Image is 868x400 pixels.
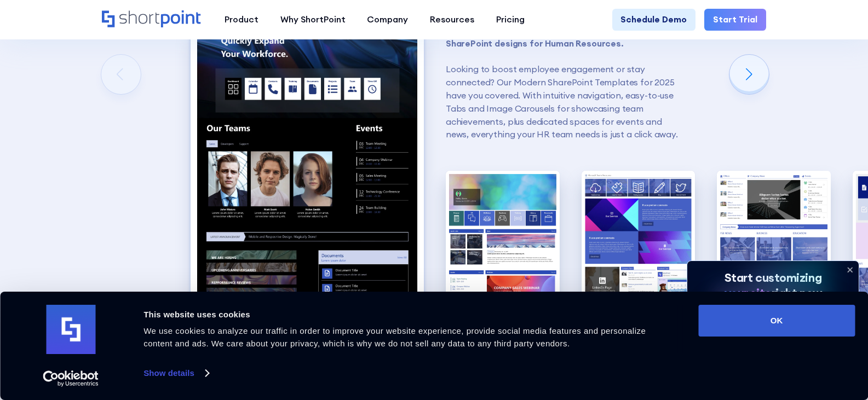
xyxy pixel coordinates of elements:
div: Company [367,13,408,26]
div: Product [225,13,258,26]
p: Looking to boost employee engagement or stay connected? Our Modern SharePoint Templates for 2025 ... [446,24,679,141]
div: 2 / 6 [446,171,560,310]
div: This website uses cookies [143,308,674,321]
img: logo [46,305,95,354]
img: SharePoint Template for HR [582,171,695,310]
a: Usercentrics Cookiebot - opens in a new window [23,370,119,387]
strong: Connect your employees with engaging and modern SharePoint designs for Human Resources. ‍ [446,25,666,49]
a: Schedule Demo [612,9,696,31]
div: 3 / 6 [582,171,695,310]
img: Designing a SharePoint site for HR [717,171,831,310]
a: Product [214,9,269,31]
div: Pricing [496,13,525,26]
div: Resources [430,13,474,26]
a: Company [357,9,419,31]
div: Why ShortPoint [280,13,346,26]
div: 4 / 6 [717,171,831,310]
span: We use cookies to analyze our traffic in order to improve your website experience, provide social... [143,326,646,348]
a: Show details [143,365,208,381]
a: Why ShortPoint [269,9,357,31]
a: Resources [419,9,485,31]
div: 1 / 6 [191,24,424,310]
a: Home [102,10,203,30]
a: Start Trial [704,9,766,31]
img: Modern SharePoint Templates for HR [446,171,560,310]
a: Pricing [485,9,536,31]
button: OK [698,305,855,337]
div: Next slide [729,55,769,94]
img: HR SharePoint Templates [191,24,424,310]
iframe: Chat Widget [671,273,868,400]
